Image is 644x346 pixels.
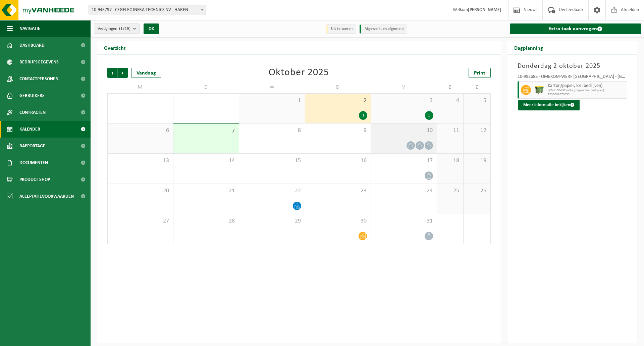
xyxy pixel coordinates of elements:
[243,187,302,195] span: 22
[19,171,50,188] span: Product Shop
[177,157,236,164] span: 14
[510,23,642,34] a: Extra taak aanvragen
[243,127,302,134] span: 8
[243,157,302,164] span: 15
[309,217,368,225] span: 30
[518,100,580,110] button: Meer informatie bekijken
[107,68,117,78] span: Vorige
[19,87,45,104] span: Gebruikers
[19,121,40,138] span: Kalender
[374,157,433,164] span: 17
[374,97,433,104] span: 3
[440,157,460,164] span: 18
[309,157,368,164] span: 16
[467,187,487,195] span: 26
[440,127,460,134] span: 11
[469,68,491,78] a: Print
[19,37,45,54] span: Dashboard
[467,157,487,164] span: 19
[425,111,433,120] div: 1
[374,217,433,225] span: 31
[548,89,626,93] span: WB-1100-HP karton/papier, los (bedrijven)
[89,5,206,15] span: 10-943797 - CEGELEC INFRA TECHNICS NV - HAREN
[507,41,550,54] h2: Dagplanning
[326,24,356,34] li: Uit te voeren
[177,128,236,135] span: 7
[19,70,58,87] span: Contactpersonen
[374,187,433,195] span: 24
[19,54,59,70] span: Bedrijfsgegevens
[534,85,544,95] img: WB-1100-HPE-GN-50
[467,97,487,104] span: 5
[111,157,170,164] span: 13
[19,154,48,171] span: Documenten
[359,111,367,120] div: 1
[305,81,371,93] td: D
[243,97,302,104] span: 1
[97,41,132,54] h2: Overzicht
[437,81,464,93] td: Z
[371,81,437,93] td: V
[19,188,74,205] span: Acceptatievoorwaarden
[269,68,329,78] div: Oktober 2025
[243,217,302,225] span: 29
[440,97,460,104] span: 4
[518,61,628,71] h3: Donderdag 2 oktober 2025
[111,187,170,195] span: 20
[173,81,239,93] td: D
[118,68,128,78] span: Volgende
[111,217,170,225] span: 27
[89,5,206,15] span: 10-943797 - CEGELEC INFRA TECHNICS NV - HAREN
[309,97,368,104] span: 2
[464,81,490,93] td: Z
[548,93,626,97] span: T250002676053
[98,24,130,34] span: Vestigingen
[440,187,460,195] span: 25
[19,138,45,154] span: Rapportage
[107,81,173,93] td: M
[467,127,487,134] span: 12
[360,24,407,34] li: Afgewerkt en afgemeld
[111,127,170,134] span: 6
[474,70,485,76] span: Print
[177,187,236,195] span: 21
[309,187,368,195] span: 23
[468,7,501,12] strong: [PERSON_NAME]
[177,217,236,225] span: 28
[119,27,130,31] count: (1/29)
[374,127,433,134] span: 10
[19,104,46,121] span: Contracten
[144,23,159,34] button: OK
[94,23,140,34] button: Vestigingen(1/29)
[309,127,368,134] span: 9
[19,20,40,37] span: Navigatie
[518,75,628,81] div: 10-992688 - OMEXOM-WERF [GEOGRAPHIC_DATA] - [GEOGRAPHIC_DATA]
[548,83,626,89] span: Karton/papier, los (bedrijven)
[239,81,305,93] td: W
[131,68,161,78] div: Vandaag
